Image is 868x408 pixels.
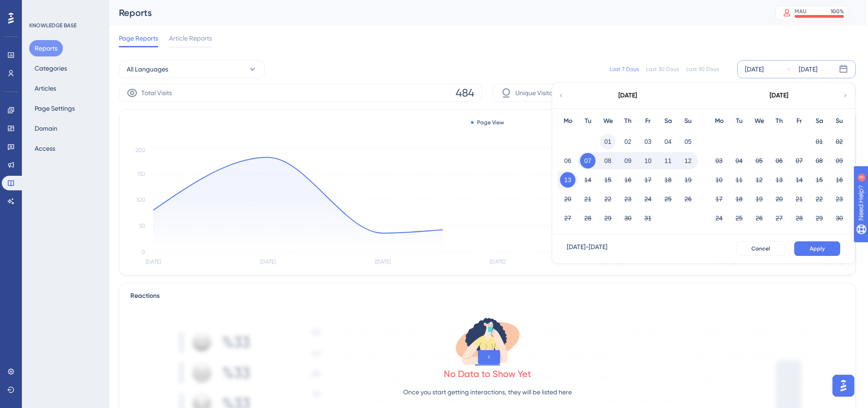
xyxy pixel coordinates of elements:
[812,134,827,149] button: 01
[731,210,747,226] button: 25
[137,171,145,177] tspan: 150
[139,223,145,229] tspan: 50
[830,372,857,399] iframe: UserGuiding AI Assistant Launcher
[471,119,504,126] div: Page View
[749,116,769,127] div: We
[638,116,658,127] div: Fr
[640,134,656,149] button: 03
[560,210,575,226] button: 27
[831,8,844,15] div: 100 %
[29,60,72,76] button: Categories
[789,116,809,127] div: Fr
[620,191,636,207] button: 23
[711,153,727,168] button: 03
[558,116,578,127] div: Mo
[812,210,827,226] button: 29
[600,134,616,149] button: 01
[640,172,656,188] button: 17
[731,191,747,207] button: 18
[711,210,727,226] button: 24
[770,90,788,101] div: [DATE]
[605,259,620,265] tspan: [DATE]
[29,100,80,117] button: Page Settings
[560,153,575,168] button: 06
[832,153,847,168] button: 09
[832,191,847,207] button: 23
[680,191,696,207] button: 26
[832,172,847,188] button: 16
[580,172,596,188] button: 14
[490,259,505,265] tspan: [DATE]
[812,191,827,207] button: 22
[810,245,825,252] span: Apply
[29,22,77,29] div: KNOWLEDGE BASE
[580,191,596,207] button: 21
[515,87,558,98] span: Unique Visitors
[791,153,807,168] button: 07
[731,153,747,168] button: 04
[610,66,639,73] div: Last 7 Days
[832,134,847,149] button: 02
[729,116,749,127] div: Tu
[618,90,637,101] div: [DATE]
[119,6,753,19] div: Reports
[145,259,161,265] tspan: [DATE]
[640,191,656,207] button: 24
[745,64,764,75] div: [DATE]
[63,5,66,12] div: 3
[771,153,787,168] button: 06
[751,210,767,226] button: 26
[658,116,678,127] div: Sa
[29,80,62,97] button: Articles
[598,116,618,127] div: We
[771,191,787,207] button: 20
[719,259,735,265] tspan: [DATE]
[646,66,679,73] div: Last 30 Days
[795,8,806,15] div: MAU
[711,172,727,188] button: 10
[812,153,827,168] button: 08
[680,134,696,149] button: 05
[560,191,575,207] button: 20
[600,172,616,188] button: 15
[771,210,787,226] button: 27
[832,210,847,226] button: 30
[130,291,844,301] div: Reactions
[812,172,827,188] button: 15
[620,134,636,149] button: 02
[618,116,638,127] div: Th
[600,153,616,168] button: 08
[686,66,719,73] div: Last 90 Days
[580,210,596,226] button: 28
[136,197,145,203] tspan: 100
[791,172,807,188] button: 14
[751,153,767,168] button: 05
[771,172,787,188] button: 13
[620,210,636,226] button: 30
[444,367,531,380] div: No Data to Show Yet
[403,387,572,398] p: Once you start getting interactions, they will be listed here
[600,191,616,207] button: 22
[680,172,696,188] button: 19
[829,116,849,127] div: Su
[119,33,158,44] span: Page Reports
[620,153,636,168] button: 09
[21,2,57,13] span: Need Help?
[769,116,789,127] div: Th
[711,191,727,207] button: 17
[29,40,63,56] button: Reports
[640,210,656,226] button: 31
[119,60,265,78] button: All Languages
[29,140,61,157] button: Access
[809,116,829,127] div: Sa
[709,116,729,127] div: Mo
[660,191,676,207] button: 25
[580,153,596,168] button: 07
[826,259,842,265] tspan: [DATE]
[751,245,770,252] span: Cancel
[680,153,696,168] button: 12
[600,210,616,226] button: 29
[375,259,390,265] tspan: [DATE]
[135,147,145,153] tspan: 200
